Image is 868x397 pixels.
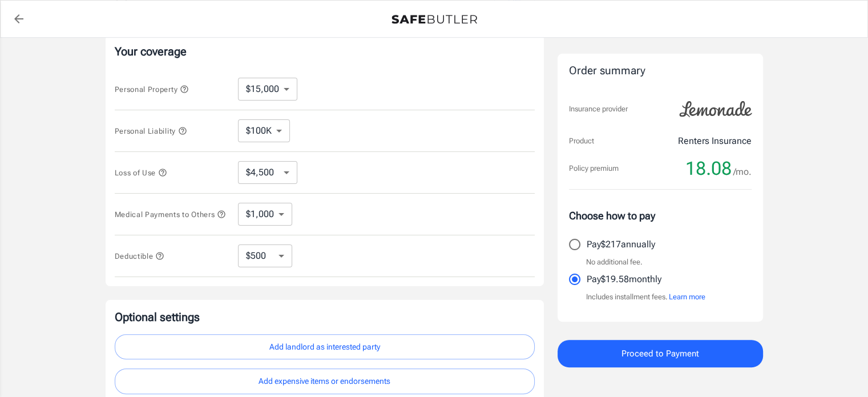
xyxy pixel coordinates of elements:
p: No additional fee. [586,256,643,268]
span: Personal Liability [115,127,187,135]
button: Personal Liability [115,124,187,138]
span: Medical Payments to Others [115,210,227,219]
span: Loss of Use [115,169,167,177]
span: /mo. [733,164,752,180]
button: Loss of Use [115,166,167,179]
p: Product [569,135,594,147]
p: Includes installment fees. [586,291,705,303]
img: Lemonade [673,93,758,125]
p: Insurance provider [569,103,628,115]
span: 18.08 [685,157,732,180]
img: Back to quotes [391,15,477,24]
p: Policy premium [569,163,619,174]
p: Optional settings [115,309,535,325]
button: Add landlord as interested party [115,334,535,360]
div: Order summary [569,63,752,79]
a: back to quotes [7,7,30,30]
span: Personal Property [115,85,189,94]
p: Renters Insurance [678,134,752,148]
button: Medical Payments to Others [115,207,227,221]
p: Pay $217 annually [587,238,655,251]
p: Choose how to pay [569,208,752,223]
button: Learn more [669,291,705,303]
button: Personal Property [115,82,189,96]
p: Your coverage [115,43,535,59]
button: Add expensive items or endorsements [115,368,535,394]
p: Pay $19.58 monthly [587,272,661,286]
span: Proceed to Payment [621,346,699,361]
button: Deductible [115,249,165,263]
button: Proceed to Payment [558,340,763,367]
span: Deductible [115,252,165,260]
